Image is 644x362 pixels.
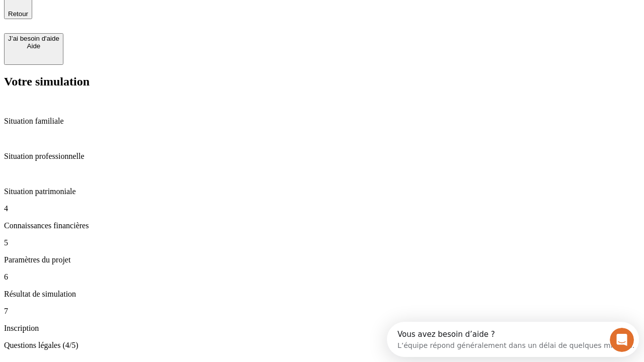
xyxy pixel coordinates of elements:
iframe: Intercom live chat discovery launcher [387,322,639,357]
iframe: Intercom live chat [610,328,634,352]
span: Retour [8,10,28,18]
p: Situation patrimoniale [4,187,640,196]
div: J’ai besoin d'aide [8,35,59,42]
p: 7 [4,307,640,316]
p: Connaissances financières [4,221,640,230]
p: Situation professionnelle [4,152,640,161]
div: L’équipe répond généralement dans un délai de quelques minutes. [11,17,248,27]
div: Aide [8,42,59,50]
button: J’ai besoin d'aideAide [4,33,63,65]
p: 6 [4,273,640,282]
p: Résultat de simulation [4,290,640,299]
div: Vous avez besoin d’aide ? [11,9,248,17]
p: 5 [4,238,640,247]
p: Questions légales (4/5) [4,341,640,350]
p: Paramètres du projet [4,255,640,264]
p: Situation familiale [4,117,640,126]
p: Inscription [4,324,640,333]
h2: Votre simulation [4,75,640,88]
div: Ouvrir le Messenger Intercom [4,4,277,32]
p: 4 [4,204,640,213]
